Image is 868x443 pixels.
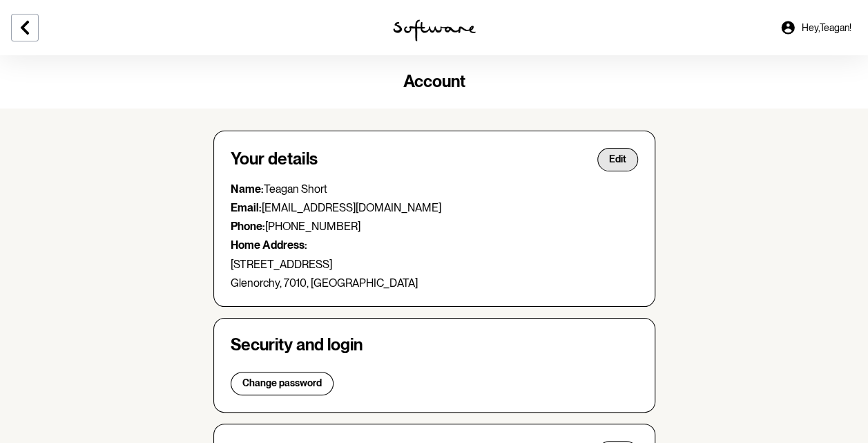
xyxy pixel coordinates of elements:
[231,220,265,233] strong: Phone:
[393,19,476,41] img: software logo
[802,22,851,34] span: Hey, Teagan !
[231,238,307,252] strong: Home Address:
[231,182,264,196] strong: Name:
[771,11,860,44] a: Hey,Teagan!
[231,372,334,395] button: Change password
[231,220,638,233] p: [PHONE_NUMBER]
[231,335,638,355] h4: Security and login
[597,148,638,171] button: Edit
[231,149,318,169] h4: Your details
[231,276,638,290] p: Glenorchy, 7010, [GEOGRAPHIC_DATA]
[403,71,465,91] span: Account
[231,201,638,214] p: [EMAIL_ADDRESS][DOMAIN_NAME]
[242,377,322,389] span: Change password
[609,153,626,165] span: Edit
[231,201,262,214] strong: Email:
[231,182,638,196] p: Teagan Short
[231,258,638,271] p: [STREET_ADDRESS]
